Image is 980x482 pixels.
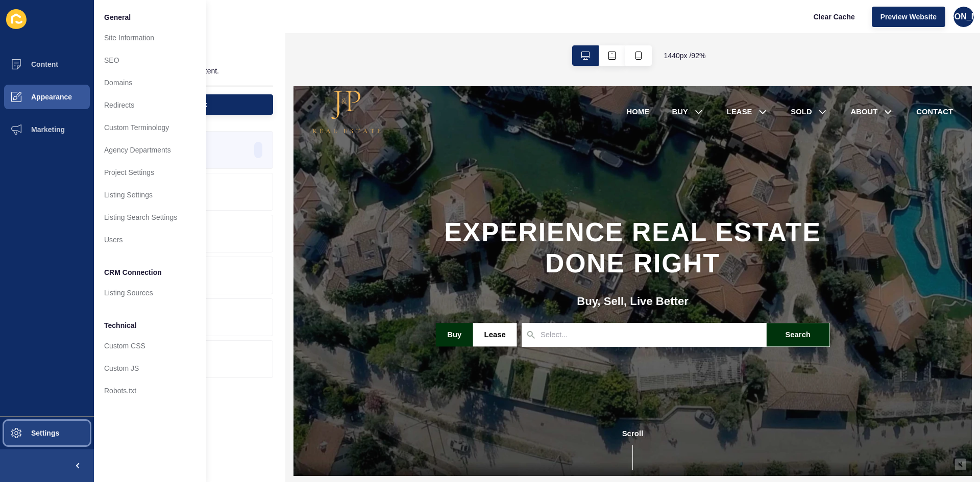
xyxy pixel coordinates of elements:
a: Custom CSS [94,335,206,357]
span: 1440 px / 92 % [664,50,706,61]
a: Listing Sources [94,282,206,304]
button: Clear Cache [805,7,864,27]
div: Scroll [4,370,731,416]
a: Users [94,229,206,251]
button: Preview Website [872,7,945,27]
span: General [104,12,131,22]
a: Listing Settings [94,184,206,206]
a: Custom Terminology [94,116,206,139]
span: Clear Cache [814,12,855,22]
a: BUY [410,22,428,34]
a: HOME [361,22,386,34]
input: Select... [267,263,318,276]
a: Agency Departments [94,139,206,161]
a: Domains [94,71,206,94]
a: Robots.txt [94,379,206,402]
h1: EXPERIENCE REAL ESTATE DONE RIGHT [154,141,580,209]
a: SOLD [539,22,562,34]
h2: Buy, Sell, Live Better [307,225,428,240]
a: SEO [94,49,206,71]
span: CRM Connection [104,267,162,277]
button: Search [512,257,581,282]
img: J&P Real Estate Logo [20,5,94,51]
a: Redirects [94,94,206,116]
a: Site Information [94,27,206,49]
a: Project Settings [94,161,206,184]
a: Custom JS [94,357,206,379]
a: CONTACT [675,22,715,34]
a: LEASE [470,22,497,34]
span: Technical [104,320,137,331]
button: Lease [194,257,242,282]
button: Buy [154,257,194,282]
span: Preview Website [880,12,937,22]
a: Listing Search Settings [94,206,206,229]
a: ABOUT [604,22,633,34]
